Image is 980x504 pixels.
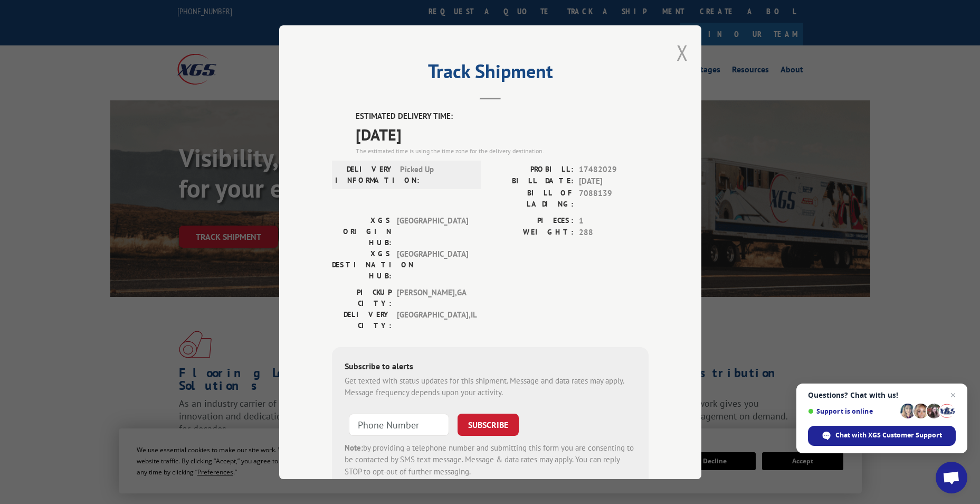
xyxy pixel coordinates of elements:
span: [GEOGRAPHIC_DATA] , IL [397,309,468,331]
label: DELIVERY INFORMATION: [335,163,395,185]
span: [DATE] [579,175,649,188]
span: [GEOGRAPHIC_DATA] [397,248,468,281]
span: Chat with XGS Customer Support [835,431,942,440]
span: Picked Up [400,163,471,185]
span: 288 [579,227,649,239]
h2: Track Shipment [332,64,649,84]
button: SUBSCRIBE [458,413,519,435]
div: Chat with XGS Customer Support [808,426,956,446]
div: Open chat [936,462,967,493]
span: Questions? Chat with us! [808,391,956,399]
label: PICKUP CITY: [332,286,392,309]
label: BILL DATE: [490,175,574,188]
label: DELIVERY CITY: [332,309,392,331]
label: PIECES: [490,214,574,227]
span: [GEOGRAPHIC_DATA] [397,214,468,248]
span: 7088139 [579,187,649,209]
label: XGS DESTINATION HUB: [332,248,392,281]
button: Close modal [677,39,688,67]
strong: Note: [345,442,363,452]
span: [PERSON_NAME] , GA [397,286,468,309]
label: WEIGHT: [490,227,574,239]
div: Get texted with status updates for this shipment. Message and data rates may apply. Message frequ... [345,375,636,398]
span: [DATE] [356,122,649,146]
label: BILL OF LADING: [490,187,574,209]
label: XGS ORIGIN HUB: [332,214,392,248]
div: The estimated time is using the time zone for the delivery destination. [356,146,649,155]
span: 17482029 [579,163,649,175]
span: Support is online [808,407,897,415]
label: PROBILL: [490,163,574,175]
div: Subscribe to alerts [345,359,636,375]
div: by providing a telephone number and submitting this form you are consenting to be contacted by SM... [345,442,636,478]
input: Phone Number [349,413,449,435]
label: ESTIMATED DELIVERY TIME: [356,110,649,123]
span: Close chat [947,389,959,402]
span: 1 [579,214,649,227]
